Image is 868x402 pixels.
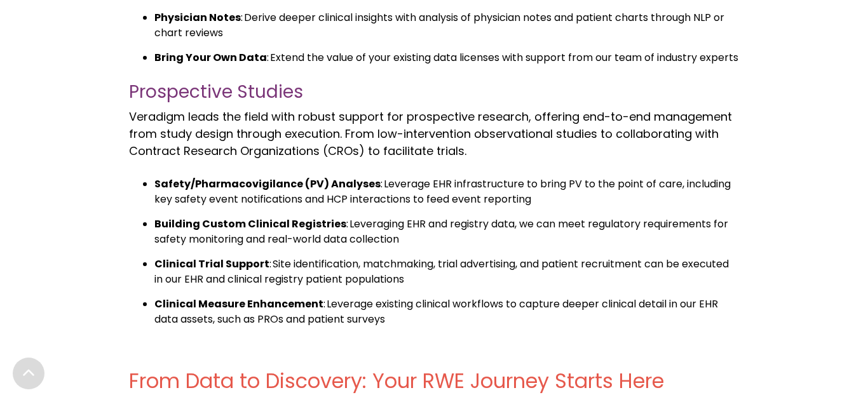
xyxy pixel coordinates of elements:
[154,50,739,65] li: : Extend the value of your existing data licenses with support from our team of industry experts
[154,217,739,247] li: : Leveraging EHR and registry data, we can meet regulatory requirements for safety monitoring and...
[154,257,269,271] strong: Clinical Trial Support
[624,311,853,387] iframe: Drift Chat Widget
[154,10,739,41] li: : Derive deeper clinical insights with analysis of physician notes and patient charts through NLP...
[154,297,323,311] strong: Clinical Measure Enhancement
[154,297,739,327] li: : Leverage existing clinical workflows to capture deeper clinical detail in our EHR data assets, ...
[154,177,739,207] li: : Leverage EHR infrastructure to bring PV to the point of care, including key safety event notifi...
[154,217,346,231] strong: Building Custom Clinical Registries
[129,79,303,104] span: Prospective Studies
[129,108,739,159] p: Veradigm leads the field with robust support for prospective research, offering end-to-end manage...
[154,177,381,191] strong: Safety/Pharmacovigilance (PV) Analyses
[154,257,739,287] li: : Site identification, matchmaking, trial advertising, and patient recruitment can be executed in...
[129,366,664,395] span: From Data to Discovery: Your RWE Journey Starts Here
[154,10,241,25] strong: Physician Notes
[154,50,267,65] strong: Bring Your Own Data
